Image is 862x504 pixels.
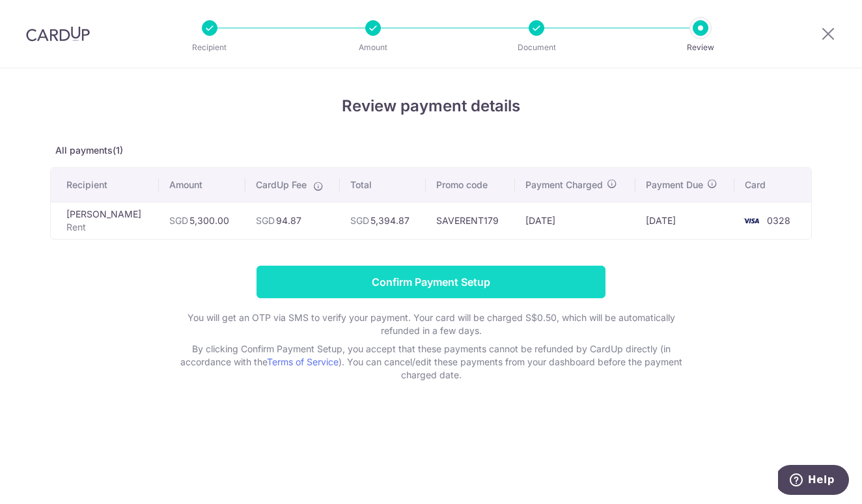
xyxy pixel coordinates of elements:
[738,213,764,229] img: <span class="translation_missing" title="translation missing: en.account_steps.new_confirm_form.b...
[635,202,734,239] td: [DATE]
[340,168,426,202] th: Total
[525,178,603,191] span: Payment Charged
[171,311,691,337] p: You will get an OTP via SMS to verify your payment. Your card will be charged S$0.50, which will ...
[767,215,790,226] span: 0328
[66,221,148,234] p: Rent
[652,41,749,54] p: Review
[325,41,421,54] p: Amount
[159,168,245,202] th: Amount
[778,465,849,497] iframe: Opens a widget where you can find more information
[350,215,369,226] span: SGD
[51,202,159,239] td: [PERSON_NAME]
[245,202,341,239] td: 94.87
[169,215,188,226] span: SGD
[159,202,245,239] td: 5,300.00
[26,26,90,42] img: CardUp
[50,94,812,118] h4: Review payment details
[50,144,812,157] p: All payments(1)
[426,202,515,239] td: SAVERENT179
[515,202,635,239] td: [DATE]
[51,168,159,202] th: Recipient
[340,202,426,239] td: 5,394.87
[734,168,811,202] th: Card
[256,215,275,226] span: SGD
[426,168,515,202] th: Promo code
[488,41,585,54] p: Document
[171,343,691,382] p: By clicking Confirm Payment Setup, you accept that these payments cannot be refunded by CardUp di...
[161,41,258,54] p: Recipient
[646,178,703,191] span: Payment Due
[257,266,605,298] input: Confirm Payment Setup
[267,356,339,367] a: Terms of Service
[256,178,307,191] span: CardUp Fee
